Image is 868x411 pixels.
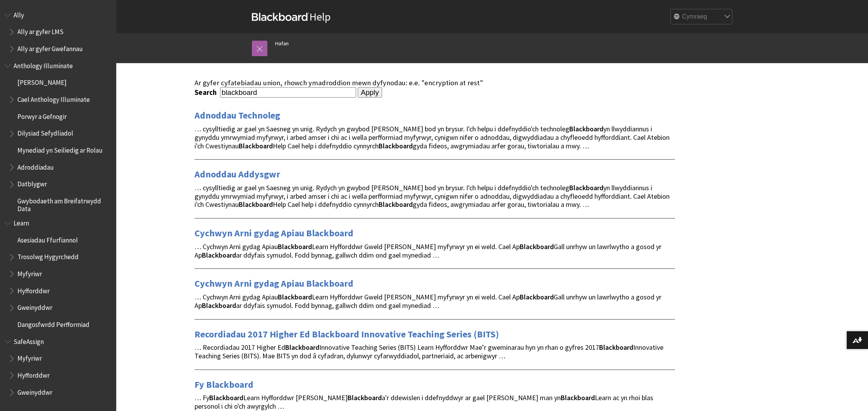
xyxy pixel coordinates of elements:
span: Hyfforddwr [17,369,50,379]
strong: Blackboard [202,301,236,310]
span: Dilysiad Sefydliadol [17,127,73,138]
strong: Blackboard [239,141,273,150]
strong: Blackboard [252,13,309,21]
strong: Blackboard [278,292,312,301]
strong: Blackboard [379,141,413,150]
span: Porwyr a Gefnogir [17,110,67,120]
span: … Cychwyn Arni gydag Apiau Learn Hyfforddwr Gweld [PERSON_NAME] myfyrwyr yn ei weld. Cael Ap Gall... [195,242,661,260]
nav: Book outline for Anthology Ally Help [5,9,112,55]
strong: Blackboard [285,343,319,352]
span: Myfyriwr [17,352,42,363]
span: Ally [14,9,24,19]
a: Fy Blackboard [195,378,253,391]
span: [PERSON_NAME] [17,76,67,87]
strong: Blackboard [278,242,312,251]
select: Site Language Selector [671,9,733,25]
span: … cysylltiedig ar gael yn Saesneg yn unig. Rydych yn gwybod [PERSON_NAME] bod yn brysur. I'ch hel... [195,124,670,150]
span: Dangosfwrdd Perfformiad [17,318,90,328]
span: Adroddiadau [17,161,54,171]
span: … cysylltiedig ar gael yn Saesneg yn unig. Rydych yn gwybod [PERSON_NAME] bod yn brysur. I'ch hel... [195,183,670,209]
span: Datblygwr [17,178,47,188]
span: Gwybodaeth am Breifatrwydd Data [17,194,111,213]
span: … Cychwyn Arni gydag Apiau Learn Hyfforddwr Gweld [PERSON_NAME] myfyrwyr yn ei weld. Cael Ap Gall... [195,292,661,310]
span: Asesiadau Ffurfiannol [17,234,78,244]
input: Apply [358,87,382,98]
span: … Fy Learn Hyfforddwr [PERSON_NAME] a'r ddewislen i ddefnyddwyr ar gael [PERSON_NAME] man yn Lear... [195,393,653,411]
span: SafeAssign [14,335,44,346]
span: Anthology Illuminate [14,59,73,70]
nav: Book outline for Anthology Illuminate [5,59,112,213]
strong: Blackboard [569,183,603,192]
strong: Blackboard [599,343,633,352]
span: Hyfforddwr [17,284,50,295]
strong: Blackboard [569,124,603,133]
span: Cael Anthology Illuminate [17,93,90,103]
nav: Book outline for Blackboard Learn Help [5,217,112,331]
strong: Blackboard [348,393,382,402]
span: Mynediad yn Seiliedig ar Rolau [17,144,103,154]
a: Recordiadau 2017 Higher Ed Blackboard Innovative Teaching Series (BITS) [195,328,499,340]
span: Trosolwg Hygyrchedd [17,251,79,261]
a: Cychwyn Arni gydag Apiau Blackboard [195,227,353,239]
strong: Blackboard [239,200,273,209]
strong: Blackboard [561,393,595,402]
strong: Blackboard [520,292,554,301]
a: Cychwyn Arni gydag Apiau Blackboard [195,277,353,290]
span: Learn [14,217,29,227]
span: Myfyriwr [17,267,42,278]
span: Ally ar gyfer Gwefannau [17,42,83,53]
span: … Recordiadau 2017 Higher Ed Innovative Teaching Series (BITS) Learn Hyfforddwr Mae’r gweminarau ... [195,343,663,360]
strong: Blackboard [209,393,243,402]
a: BlackboardHelp [252,10,331,24]
a: Adnoddau Addysgwr [195,168,280,181]
a: Hafan [275,39,289,48]
span: Ally ar gyfer LMS [17,26,64,36]
strong: Blackboard [379,200,413,209]
a: Adnoddau Technoleg [195,109,280,122]
label: Search [195,88,219,97]
span: Gweinyddwr [17,301,52,312]
nav: Book outline for Blackboard SafeAssign [5,335,112,399]
strong: Blackboard [520,242,554,251]
div: Ar gyfer cyfatebiadau union, rhowch ymadroddion mewn dyfynodau: e.e. "encryption at rest" [195,79,675,87]
span: Gweinyddwr [17,386,52,396]
strong: Blackboard [202,251,236,260]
